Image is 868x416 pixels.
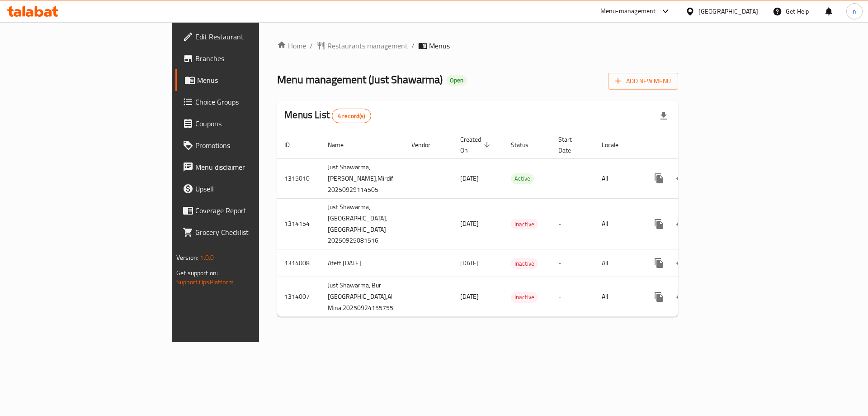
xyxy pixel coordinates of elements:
div: [GEOGRAPHIC_DATA] [698,6,758,16]
span: Promotions [195,140,310,151]
td: Ateff [DATE] [321,249,404,277]
span: Inactive [511,258,538,269]
td: Just Shawarma, Bur [GEOGRAPHIC_DATA],Al Mina 20250924155755 [321,277,404,317]
a: Coverage Report [175,200,317,221]
span: Restaurants management [327,40,408,51]
a: Support.OpsPlatform [176,276,234,288]
span: Status [511,139,540,150]
span: Menus [429,40,450,51]
span: Version: [176,252,198,263]
span: Open [446,77,467,84]
a: Upsell [175,178,317,200]
button: Add New Menu [608,73,678,90]
td: - [551,277,594,317]
td: All [594,198,641,249]
div: Total records count [332,109,371,123]
td: All [594,158,641,198]
a: Branches [175,48,317,69]
div: Open [446,75,467,86]
button: more [648,252,670,274]
button: Change Status [670,167,692,189]
span: [DATE] [460,291,479,302]
a: Promotions [175,134,317,156]
th: Actions [641,131,742,159]
span: 4 record(s) [332,112,371,120]
table: enhanced table [277,131,742,317]
a: Edit Restaurant [175,26,317,48]
span: Created On [460,134,493,156]
button: more [648,167,670,189]
a: Menu disclaimer [175,156,317,178]
span: Locale [602,139,630,150]
span: Coupons [195,118,310,129]
span: [DATE] [460,172,479,184]
li: / [411,40,415,51]
span: Menu management ( Just Shawarma ) [277,69,443,90]
td: Just Shawarma, [GEOGRAPHIC_DATA],[GEOGRAPHIC_DATA] 20250925081516 [321,198,404,249]
span: ID [284,139,302,150]
a: Menus [175,69,317,91]
button: more [648,213,670,235]
span: Inactive [511,292,538,302]
div: Export file [653,105,675,127]
span: Active [511,173,534,184]
span: n [853,6,856,16]
td: - [551,198,594,249]
div: Menu-management [600,6,656,17]
button: Change Status [670,252,692,274]
span: Vendor [411,139,442,150]
td: All [594,249,641,277]
span: Name [328,139,355,150]
span: Upsell [195,183,310,194]
span: [DATE] [460,218,479,230]
a: Coupons [175,113,317,134]
td: All [594,277,641,317]
button: more [648,286,670,308]
a: Choice Groups [175,91,317,113]
span: Get support on: [176,267,218,279]
td: - [551,158,594,198]
span: [DATE] [460,257,479,269]
button: Change Status [670,213,692,235]
span: Edit Restaurant [195,31,310,42]
span: 1.0.0 [200,252,214,263]
h2: Menus List [284,108,371,123]
span: Start Date [558,134,584,156]
span: Add New Menu [615,76,671,87]
span: Coverage Report [195,205,310,216]
span: Choice Groups [195,96,310,107]
td: - [551,249,594,277]
span: Menus [197,75,310,86]
a: Grocery Checklist [175,221,317,243]
span: Grocery Checklist [195,227,310,238]
a: Restaurants management [316,40,408,51]
span: Branches [195,53,310,64]
span: Inactive [511,219,538,230]
button: Change Status [670,286,692,308]
span: Menu disclaimer [195,162,310,172]
td: Just Shawarma, [PERSON_NAME],Mirdif 20250929114505 [321,158,404,198]
nav: breadcrumb [277,40,678,51]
